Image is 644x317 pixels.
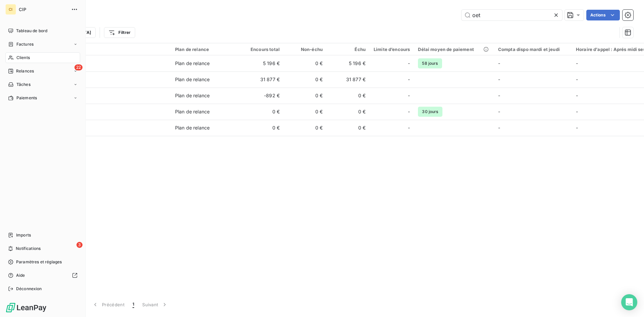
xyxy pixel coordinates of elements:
[241,120,284,136] td: 0 €
[576,60,578,66] span: -
[132,301,134,308] span: 1
[175,76,210,83] div: Plan de relance
[5,79,80,90] a: Tâches
[288,47,323,52] div: Non-échu
[498,125,500,130] span: -
[498,76,500,82] span: -
[74,64,83,70] span: 22
[5,39,80,50] a: Factures
[175,92,210,99] div: Plan de relance
[576,93,578,98] span: -
[46,128,167,135] span: CEMN010
[175,108,210,115] div: Plan de relance
[621,294,637,310] div: Open Intercom Messenger
[408,76,410,83] span: -
[284,55,327,71] td: 0 €
[462,10,562,20] input: Rechercher
[284,120,327,136] td: 0 €
[5,25,80,36] a: Tableau de bord
[175,124,210,131] div: Plan de relance
[19,7,67,12] span: CIP
[245,47,280,52] div: Encours total
[16,41,34,47] span: Factures
[284,71,327,88] td: 0 €
[408,60,410,67] span: -
[5,270,80,281] a: Aide
[5,230,80,241] a: Imports
[327,88,370,104] td: 0 €
[16,28,47,34] span: Tableau de bord
[331,47,366,52] div: Échu
[241,55,284,71] td: 5 196 €
[327,120,370,136] td: 0 €
[498,93,500,98] span: -
[586,10,620,20] button: Actions
[408,92,410,99] span: -
[46,96,167,102] span: COET
[16,55,30,61] span: Clients
[104,27,135,38] button: Filtrer
[374,47,410,52] div: Limite d’encours
[138,298,172,312] button: Suivant
[5,302,47,313] img: Logo LeanPay
[418,58,442,68] span: 58 jours
[16,82,31,88] span: Tâches
[241,71,284,88] td: 31 877 €
[327,104,370,120] td: 0 €
[418,107,442,117] span: 30 jours
[408,108,410,115] span: -
[16,259,62,265] span: Paramètres et réglages
[5,257,80,267] a: Paramètres et réglages
[5,93,80,103] a: Paiements
[284,104,327,120] td: 0 €
[175,47,237,52] div: Plan de relance
[408,124,410,131] span: -
[46,63,167,70] span: COET010
[5,66,80,76] a: 22Relances
[327,71,370,88] td: 31 877 €
[16,232,31,238] span: Imports
[5,4,16,15] div: CI
[576,109,578,114] span: -
[418,47,490,52] div: Délai moyen de paiement
[5,52,80,63] a: Clients
[16,286,42,292] span: Déconnexion
[16,246,41,252] span: Notifications
[88,298,128,312] button: Précédent
[241,88,284,104] td: -892 €
[128,298,138,312] button: 1
[576,125,578,130] span: -
[175,60,210,67] div: Plan de relance
[16,272,25,278] span: Aide
[498,109,500,114] span: -
[241,104,284,120] td: 0 €
[498,60,500,66] span: -
[76,242,83,248] span: 3
[46,80,167,86] span: C020589
[576,76,578,82] span: -
[498,47,568,52] div: Compta dispo mardi et jeudi
[16,68,34,74] span: Relances
[46,112,167,118] span: C002812
[284,88,327,104] td: 0 €
[327,55,370,71] td: 5 196 €
[16,95,37,101] span: Paiements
